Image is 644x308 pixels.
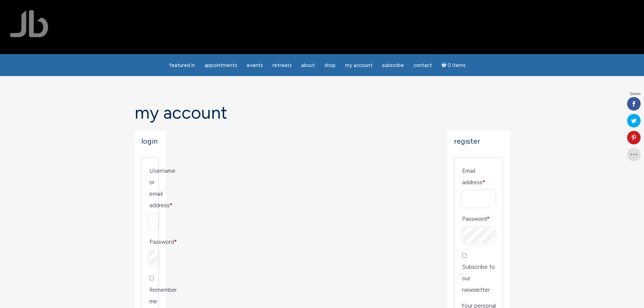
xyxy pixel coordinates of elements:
a: Contact [409,59,436,72]
span: Remember me [149,286,177,305]
h2: Login [141,137,159,145]
span: Shop [325,62,336,68]
label: Email address [462,165,495,188]
a: Retreats [268,59,296,72]
h1: My Account [135,103,510,122]
label: Username or email address [149,165,151,211]
a: Events [243,59,267,72]
input: Subscribe to our newsletter [462,253,467,258]
span: About [301,62,315,68]
a: Shop [320,59,340,72]
span: Subscribe [382,62,404,68]
span: My Account [345,62,373,68]
span: featured in [169,62,195,68]
span: Contact [413,62,432,68]
span: Appointments [205,62,237,68]
span: Shares [630,92,641,96]
input: Remember me [149,276,154,280]
span: Retreats [272,62,292,68]
a: Appointments [200,59,241,72]
span: Events [247,62,263,68]
span: Subscribe to our newsletter [462,263,495,293]
i: Cart [442,62,448,68]
span: 0 items [448,63,466,68]
a: About [297,59,319,72]
a: Cart0 items [437,58,470,72]
label: Password [149,236,151,247]
label: Password [462,213,495,224]
a: featured in [165,59,199,72]
img: Jamie Butler. The Everyday Medium [10,10,48,37]
a: My Account [341,59,377,72]
a: Subscribe [378,59,408,72]
h2: Register [454,137,503,145]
